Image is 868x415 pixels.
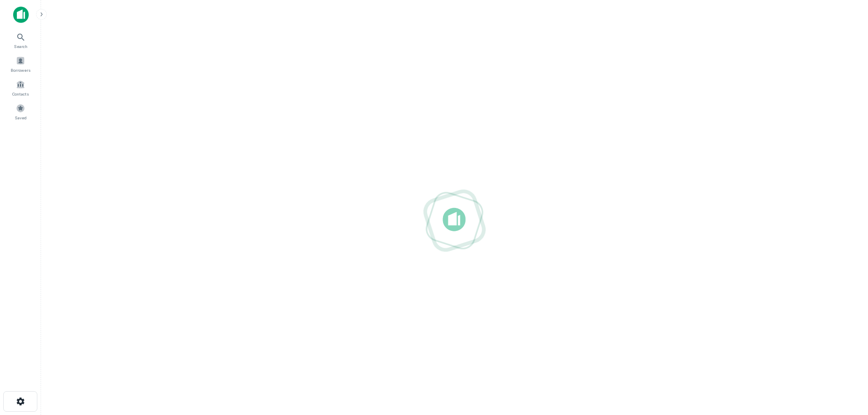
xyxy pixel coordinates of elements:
[2,53,39,75] a: Borrowers
[827,349,868,389] iframe: Chat Widget
[2,29,39,51] a: Search
[2,100,39,123] a: Saved
[12,91,29,97] span: Contacts
[14,43,27,50] span: Search
[2,77,39,99] a: Contacts
[15,114,27,121] span: Saved
[13,7,29,23] img: capitalize-icon.png
[11,67,30,73] span: Borrowers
